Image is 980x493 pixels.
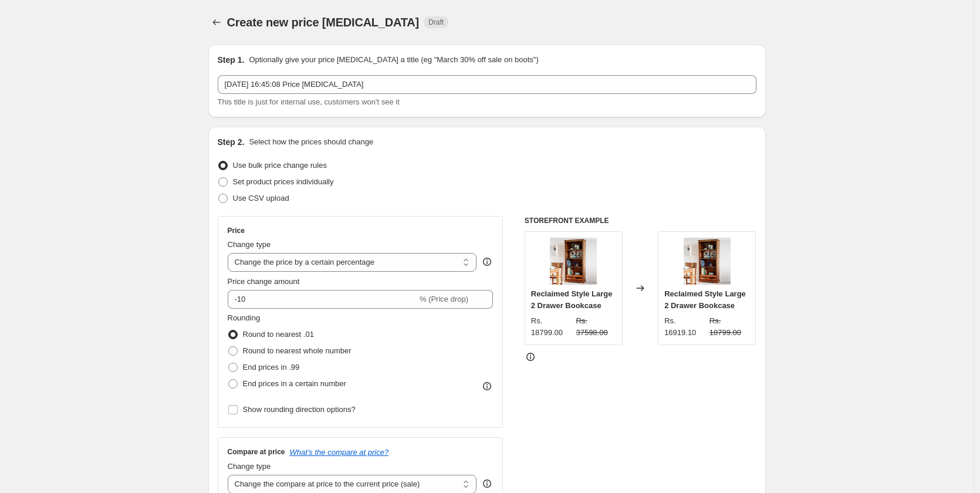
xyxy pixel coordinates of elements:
button: Price change jobs [208,14,225,31]
span: Use bulk price change rules [233,161,327,170]
span: End prices in .99 [243,363,300,372]
p: Select how the prices should change [249,136,373,148]
h2: Step 1. [218,54,245,66]
span: Use CSV upload [233,194,289,202]
span: % (Price drop) [420,295,468,303]
span: Round to nearest .01 [243,330,314,339]
strike: Rs. 37598.00 [576,315,616,339]
strike: Rs. 18799.00 [709,315,750,339]
p: Optionally give your price [MEDICAL_DATA] a title (eg "March 30% off sale on boots") [249,54,538,66]
span: Change type [228,240,271,249]
span: Rounding [228,313,261,322]
span: Draft [428,18,444,27]
span: Reclaimed Style Large 2 Drawer Bookcase [531,289,613,310]
span: Round to nearest whole number [243,346,352,355]
span: Show rounding direction options? [243,405,356,414]
h6: STOREFRONT EXAMPLE [525,216,756,225]
span: Create new price [MEDICAL_DATA] [227,16,420,29]
h2: Step 2. [218,136,245,148]
div: Rs. 16919.10 [664,315,705,339]
h3: Compare at price [228,447,285,457]
div: help [481,478,493,489]
span: Price change amount [228,277,300,286]
img: IHUB-122_4_e8d93e49-41df-472a-a59e-4b7b0acf130b_80x.jpg [550,238,597,285]
div: help [481,256,493,268]
span: Reclaimed Style Large 2 Drawer Bookcase [664,289,746,310]
span: End prices in a certain number [243,379,346,388]
span: Change type [228,462,271,471]
div: Rs. 18799.00 [531,315,572,339]
img: IHUB-122_4_e8d93e49-41df-472a-a59e-4b7b0acf130b_80x.jpg [684,238,731,285]
input: 30% off holiday sale [218,75,756,94]
button: What's the compare at price? [290,448,389,457]
input: -15 [228,290,417,309]
span: This title is just for internal use, customers won't see it [218,97,400,106]
h3: Price [228,226,245,235]
span: Set product prices individually [233,177,334,186]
